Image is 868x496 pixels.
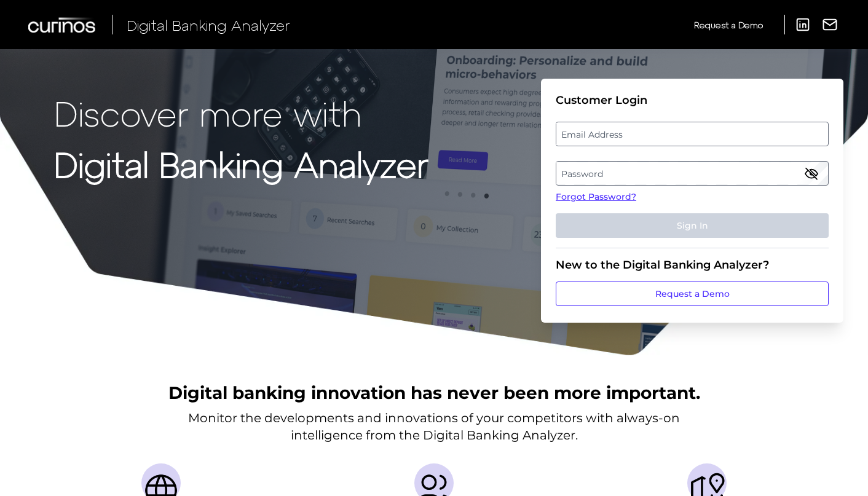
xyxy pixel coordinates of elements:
span: Digital Banking Analyzer [127,16,290,34]
button: Sign In [556,213,829,238]
label: Email Address [556,123,827,145]
label: Password [556,162,827,184]
div: New to the Digital Banking Analyzer? [556,258,829,272]
span: Request a Demo [694,20,763,30]
strong: Digital Banking Analyzer [54,143,428,184]
a: Request a Demo [694,15,763,35]
img: Curinos [28,17,97,33]
div: Customer Login [556,93,829,107]
a: Request a Demo [556,281,829,306]
p: Discover more with [54,93,428,132]
p: Monitor the developments and innovations of your competitors with always-on intelligence from the... [188,409,680,444]
h2: Digital banking innovation has never been more important. [168,381,700,404]
a: Forgot Password? [556,191,829,203]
